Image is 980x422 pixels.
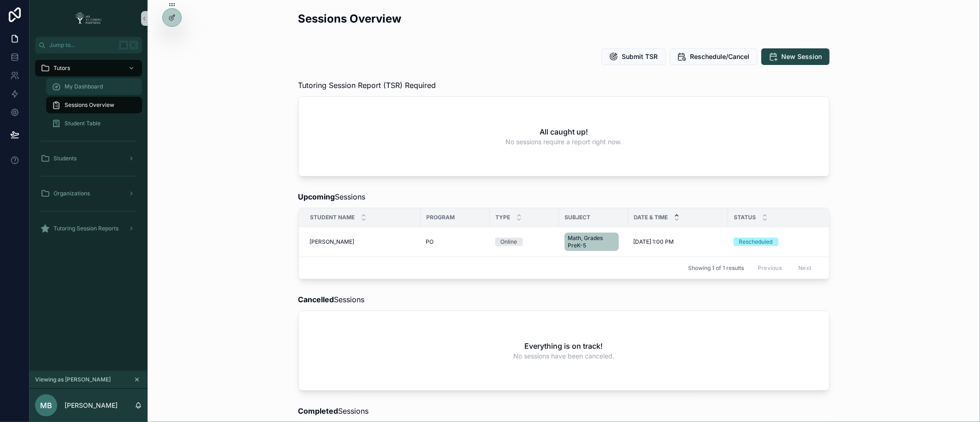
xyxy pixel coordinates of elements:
[35,376,111,383] span: Viewing as [PERSON_NAME]
[46,97,142,113] a: Sessions Overview
[688,264,744,272] span: Showing 1 of 1 results
[501,238,517,246] div: Online
[298,11,402,26] h2: Sessions Overview
[40,400,52,411] span: MB
[622,52,658,61] span: Submit TSR
[298,295,334,304] strong: Cancelled
[310,238,355,246] span: [PERSON_NAME]
[782,52,822,61] span: New Session
[35,185,142,202] a: Organizations
[310,214,355,221] span: Student Name
[298,80,436,91] span: Tutoring Session Report (TSR) Required
[540,126,588,137] h2: All caught up!
[690,52,750,61] span: Reschedule/Cancel
[46,115,142,132] a: Student Table
[298,406,339,416] strong: Completed
[427,214,455,221] span: Program
[53,225,119,232] span: Tutoring Session Reports
[670,48,758,65] button: Reschedule/Cancel
[53,64,70,72] span: Tutors
[568,234,615,249] span: Math, Grades PreK-5
[72,11,105,26] img: App logo
[65,120,101,127] span: Student Table
[506,137,622,147] span: No sessions require a report right now.
[496,214,511,221] span: Type
[565,214,591,221] span: Subject
[739,238,773,246] div: Rescheduled
[634,238,674,246] span: [DATE] 1:00 PM
[298,405,369,416] span: Sessions
[298,191,366,202] span: Sessions
[513,352,614,361] span: No sessions have been canceled.
[65,101,114,109] span: Sessions Overview
[53,190,90,197] span: Organizations
[65,83,103,90] span: My Dashboard
[30,53,148,249] div: scrollable content
[761,48,830,65] button: New Session
[426,238,434,246] span: PO
[601,48,666,65] button: Submit TSR
[53,155,77,162] span: Students
[298,294,365,305] span: Sessions
[298,192,335,201] strong: Upcoming
[734,214,756,221] span: Status
[525,340,603,352] h2: Everything is on track!
[634,214,668,221] span: Date & Time
[35,60,142,76] a: Tutors
[65,401,118,410] p: [PERSON_NAME]
[35,150,142,167] a: Students
[35,37,142,53] button: Jump to...K
[130,41,137,49] span: K
[46,78,142,95] a: My Dashboard
[49,41,115,49] span: Jump to...
[35,220,142,237] a: Tutoring Session Reports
